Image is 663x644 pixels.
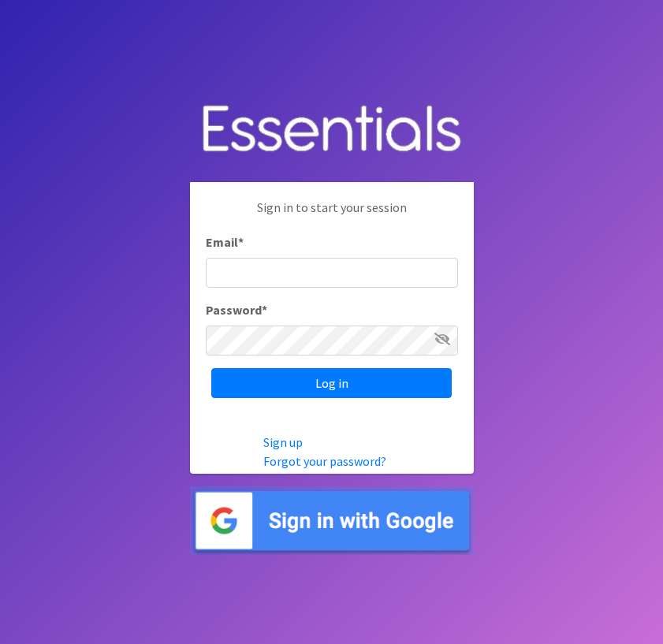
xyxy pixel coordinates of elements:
[190,486,474,555] img: Sign in with Google
[206,300,267,319] label: Password
[263,434,303,450] a: Sign up
[262,302,267,318] abbr: required
[206,233,244,251] label: Email
[238,234,244,250] abbr: required
[190,89,474,170] img: Human Essentials
[211,368,452,398] input: Log in
[263,453,386,469] a: Forgot your password?
[206,198,458,233] p: Sign in to start your session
